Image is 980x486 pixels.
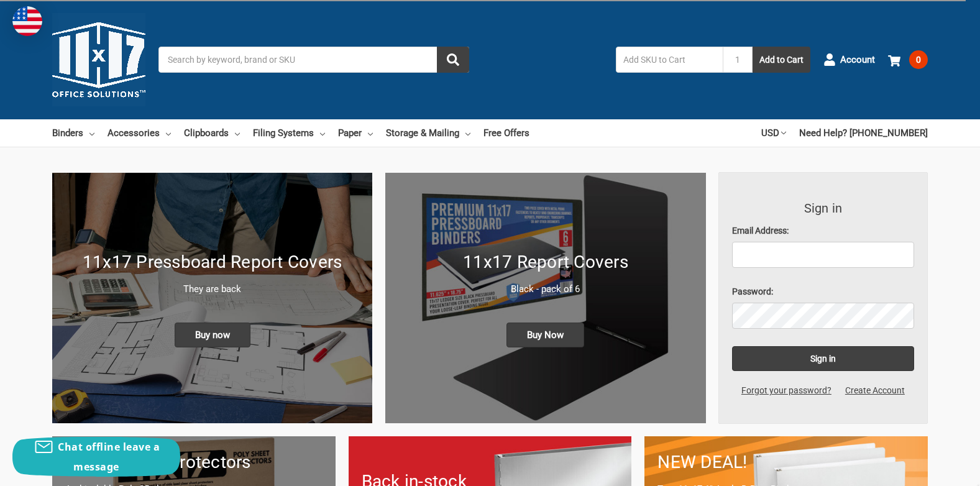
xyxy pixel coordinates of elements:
p: They are back [65,282,359,296]
img: New 11x17 Pressboard Binders [52,173,372,423]
a: Create Account [838,384,912,397]
a: USD [761,119,786,147]
img: 11x17.com [52,13,145,106]
h1: 11x17 Report Covers [398,249,692,275]
a: Forgot your password? [735,384,838,397]
a: Paper [338,119,373,147]
a: Binders [52,119,94,147]
a: New 11x17 Pressboard Binders 11x17 Pressboard Report Covers They are back Buy now [52,173,372,423]
img: duty and tax information for United States [12,6,42,36]
label: Email Address: [732,224,915,237]
p: Black - pack of 6 [398,282,692,296]
a: Filing Systems [253,119,325,147]
a: 11x17 Report Covers 11x17 Report Covers Black - pack of 6 Buy Now [385,173,705,423]
img: 11x17 Report Covers [385,173,705,423]
span: Account [840,53,875,67]
a: Account [823,44,875,76]
a: Need Help? [PHONE_NUMBER] [799,119,928,147]
input: Search by keyword, brand or SKU [158,47,469,73]
button: Add to Cart [753,47,810,73]
span: Buy Now [506,323,584,347]
button: Chat offline leave a message [12,437,180,477]
label: Password: [732,285,915,298]
input: Add SKU to Cart [616,47,723,73]
input: Sign in [732,346,915,371]
h3: Sign in [732,199,915,218]
a: Accessories [108,119,171,147]
h1: 11x17 Pressboard Report Covers [65,249,359,275]
span: Chat offline leave a message [58,440,160,474]
h1: 11x17 Sheet Protectors [65,449,323,475]
a: Clipboards [184,119,240,147]
span: 0 [909,50,928,69]
a: Storage & Mailing [386,119,470,147]
span: Buy now [175,323,250,347]
a: 0 [888,44,928,76]
a: Free Offers [483,119,529,147]
h1: NEW DEAL! [657,449,915,475]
